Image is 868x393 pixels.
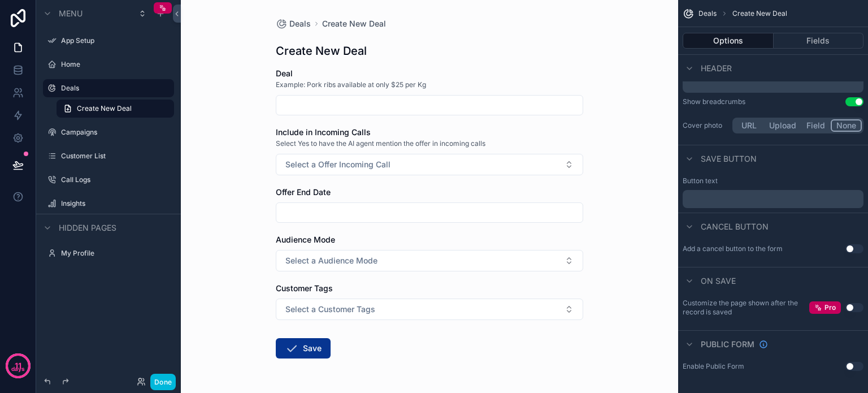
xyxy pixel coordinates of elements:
span: Save button [701,153,757,165]
label: Add a cancel button to the form [683,244,783,253]
label: Insights [61,199,167,208]
div: Enable Public Form [683,362,744,371]
button: Select Button [276,299,583,320]
label: My Profile [61,249,167,258]
span: Select a Audience Mode [285,255,377,266]
span: Deals [289,18,311,29]
span: Cancel button [701,221,769,232]
span: Public form [701,339,754,350]
span: Menu [59,8,83,19]
span: Deals [698,9,717,18]
span: Audience Mode [276,235,335,244]
label: Campaigns [61,128,167,137]
label: App Setup [61,36,167,45]
button: Select Button [276,154,583,175]
button: Select Button [276,250,583,271]
a: Create New Deal [57,100,174,118]
label: Call Logs [61,175,167,184]
button: Upload [764,119,801,132]
span: Include in Incoming Calls [276,127,371,137]
button: Done [150,374,176,390]
span: Create New Deal [732,9,787,18]
label: Deals [61,84,167,93]
div: scrollable content [683,190,863,208]
span: On save [701,275,736,287]
label: Cover photo [683,121,728,130]
h1: Create New Deal [276,43,367,59]
span: Select a Customer Tags [285,304,375,315]
label: Customer List [61,152,167,161]
p: 11 [15,360,21,372]
button: URL [734,119,764,132]
span: Offer End Date [276,187,331,197]
button: Options [683,33,774,49]
a: Deals [276,18,311,29]
span: Deal [276,68,293,78]
label: Customize the page shown after the record is saved [683,299,809,317]
span: Header [701,63,732,74]
span: Customer Tags [276,283,333,293]
span: Select a Offer Incoming Call [285,159,390,170]
button: None [831,119,862,132]
button: Field [801,119,831,132]
span: Pro [824,303,836,312]
span: Example: Pork ribs available at only $25 per Kg [276,80,426,89]
span: Create New Deal [77,104,132,113]
div: Show breadcrumbs [683,97,745,106]
button: Save [276,338,331,359]
span: Hidden pages [59,222,116,234]
button: Fields [774,33,864,49]
p: days [11,365,25,374]
span: Select Yes to have the AI agent mention the offer in incoming calls [276,139,485,148]
label: Home [61,60,167,69]
div: scrollable content [683,75,863,93]
a: Create New Deal [322,18,386,29]
label: Button text [683,176,718,185]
